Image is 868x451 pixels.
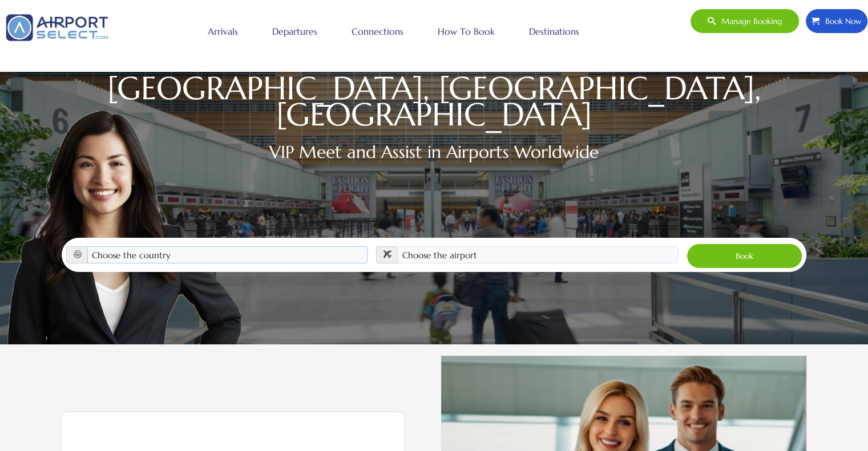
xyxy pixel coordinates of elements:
a: Arrivals [205,17,241,46]
a: Book Now [805,9,868,34]
a: Manage booking [690,9,800,34]
span: Book Now [819,9,862,33]
a: Destinations [526,17,582,46]
a: Departures [269,17,320,46]
span: Manage booking [716,9,782,33]
a: How to book [435,17,498,46]
a: Connections [349,17,406,46]
h1: [GEOGRAPHIC_DATA], [GEOGRAPHIC_DATA], [GEOGRAPHIC_DATA] [62,75,806,128]
h2: VIP Meet and Assist in Airports Worldwide [62,139,806,165]
button: Book [687,243,802,269]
